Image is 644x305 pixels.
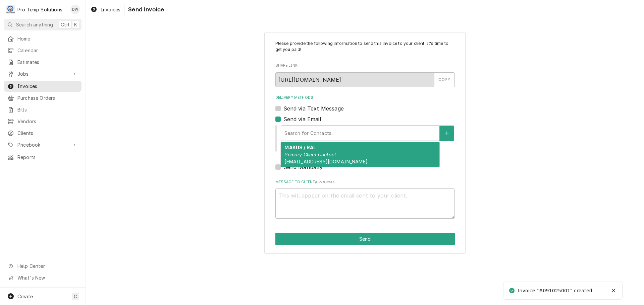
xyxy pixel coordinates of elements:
span: Create [17,294,33,299]
div: Delivery Methods [275,95,455,171]
span: ( optional ) [315,180,334,184]
button: COPY [434,72,455,87]
label: Send via Email [283,115,321,123]
label: Send via Text Message [283,104,344,112]
span: Home [17,35,78,42]
a: Go to What's New [4,272,82,283]
span: Reports [17,154,78,161]
div: Button Group [275,233,455,245]
div: DW [70,5,80,14]
span: [EMAIL_ADDRESS][DOMAIN_NAME] [284,159,367,164]
a: Bills [4,104,82,115]
div: P [6,5,15,14]
div: Dana Williams's Avatar [70,5,80,14]
p: Please provide the following information to send this invoice to your client. It's time to get yo... [275,41,455,53]
div: Invoice Send [264,32,466,254]
a: Calendar [4,45,82,56]
span: Estimates [17,59,78,66]
button: Search anythingCtrlK [4,19,82,30]
span: Send Invoice [126,5,164,14]
span: Clients [17,130,78,137]
a: Invoices [4,81,82,92]
span: Jobs [17,70,68,77]
label: Share Link [275,63,455,68]
strong: MAKUS / RAL [284,145,316,150]
button: Send [275,233,455,245]
span: Vendors [17,118,78,125]
div: Message to Client [275,179,455,219]
a: Go to Pricebook [4,139,82,150]
div: Invoice "#091025001" created [518,287,593,294]
div: Button Group Row [275,233,455,245]
div: Invoice Send Form [275,41,455,219]
span: C [74,293,77,300]
span: Search anything [16,21,53,28]
label: Send Manually [283,163,323,171]
span: Calendar [17,47,78,54]
span: Purchase Orders [17,94,78,101]
a: Vendors [4,116,82,127]
span: Ctrl [61,21,69,28]
div: Pro Temp Solutions [17,6,62,13]
div: Share Link [275,63,455,87]
svg: Create New Contact [445,131,449,136]
button: Create New Contact [440,126,454,141]
span: Bills [17,106,78,113]
span: Help Center [17,262,77,270]
span: K [74,21,77,28]
a: Clients [4,128,82,139]
em: Primary Client Contact [284,152,336,157]
label: Message to Client [275,179,455,185]
a: Home [4,33,82,44]
span: What's New [17,274,77,281]
span: Pricebook [17,141,68,148]
div: Pro Temp Solutions's Avatar [6,5,15,14]
a: Purchase Orders [4,92,82,103]
a: Estimates [4,57,82,68]
label: Delivery Methods [275,95,455,100]
a: Go to Jobs [4,68,82,79]
a: Go to Help Center [4,260,82,272]
span: Invoices [101,6,120,13]
span: Invoices [17,83,78,90]
a: Reports [4,152,82,163]
a: Invoices [88,4,123,15]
